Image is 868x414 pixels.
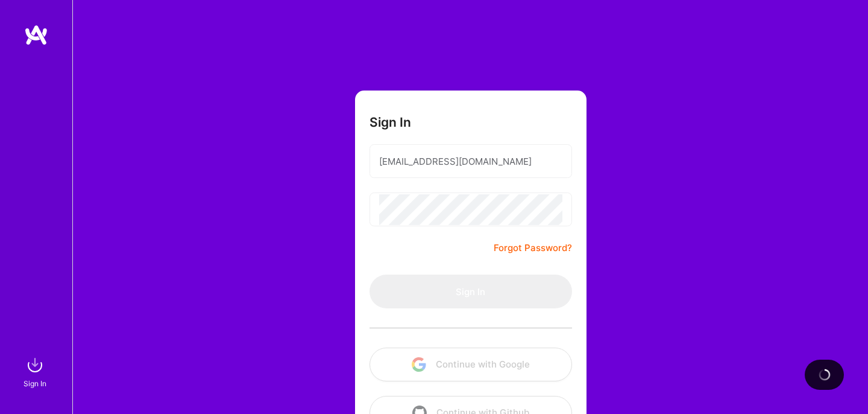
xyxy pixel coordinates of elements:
button: Sign In [370,275,572,308]
img: logo [24,24,48,46]
img: icon [412,357,426,372]
a: Forgot Password? [494,241,572,255]
div: Sign In [24,377,46,390]
h3: Sign In [370,115,411,130]
button: Continue with Google [370,348,572,381]
a: sign inSign In [25,353,47,390]
input: Email... [379,146,562,177]
img: sign in [23,353,47,377]
img: loading [816,366,833,383]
